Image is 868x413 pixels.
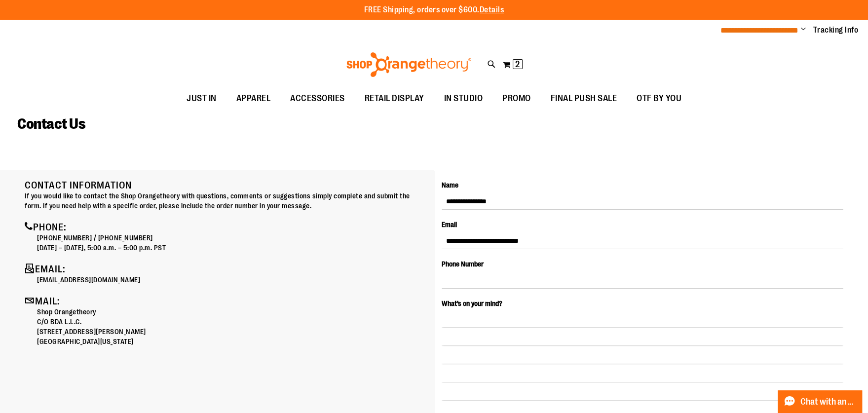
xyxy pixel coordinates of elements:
h4: Phone: [25,221,427,233]
span: FINAL PUSH SALE [551,87,617,110]
a: Details [480,5,504,14]
h4: Email: [25,263,427,275]
span: Name [442,181,458,189]
p: [PHONE_NUMBER] / [PHONE_NUMBER] [37,233,427,243]
span: 2 [515,59,520,69]
span: IN STUDIO [444,87,483,110]
p: C/O BDA L.L.C. [37,317,427,327]
span: ACCESSORIES [290,87,345,110]
p: [DATE] – [DATE], 5:00 a.m. – 5:00 p.m. PST [37,243,427,253]
a: Tracking Info [813,25,859,36]
span: RETAIL DISPLAY [365,87,424,110]
span: What’s on your mind? [442,300,502,307]
p: [GEOGRAPHIC_DATA][US_STATE] [37,337,427,346]
span: APPAREL [236,87,271,110]
button: Account menu [801,25,806,35]
h4: Mail: [25,295,427,307]
span: PROMO [502,87,531,110]
span: JUST IN [187,87,217,110]
p: FREE Shipping, orders over $600. [364,4,504,16]
p: If you would like to contact the Shop Orangetheory with questions, comments or suggestions simply... [25,191,427,211]
p: [STREET_ADDRESS][PERSON_NAME] [37,327,427,337]
p: Shop Orangetheory [37,307,427,317]
span: Chat with an Expert [800,397,856,407]
h4: Contact Information [25,180,427,191]
span: Email [442,221,457,228]
button: Chat with an Expert [778,390,863,413]
span: Contact Us [17,115,85,132]
span: Phone Number [442,260,484,268]
p: [EMAIL_ADDRESS][DOMAIN_NAME] [37,275,427,285]
span: OTF BY YOU [637,87,681,110]
img: Shop Orangetheory [345,52,473,77]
